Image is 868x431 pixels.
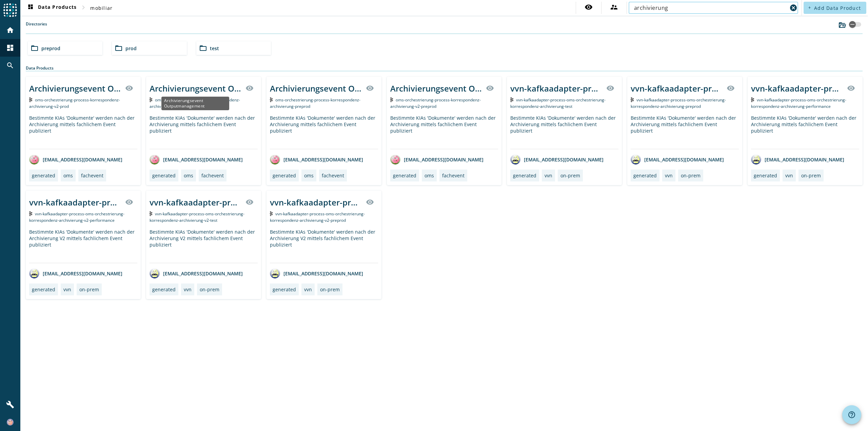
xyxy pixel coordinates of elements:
[751,97,754,102] img: Kafka Topic: vvn-kafkaadapter-process-oms-orchestrierung-korrespondenz-archivierung-performance
[390,83,482,94] div: Archivierungsevent Outputmanagement
[29,154,39,164] img: avatar
[665,172,673,179] div: vvn
[848,411,856,419] mat-icon: help_outline
[270,154,363,164] div: [EMAIL_ADDRESS][DOMAIN_NAME]
[270,83,362,94] div: Archivierungsevent Outputmanagement
[513,172,536,179] div: generated
[631,115,739,149] div: Bestimmte KIAs 'Dokumente' werden nach der Archivierung mittels fachlichem Event publiziert
[366,84,374,92] mat-icon: visibility
[304,172,314,179] div: oms
[801,172,821,179] div: on-prem
[29,97,120,109] span: Kafka Topic: oms-orchestrierung-process-korrespondenz-archivierung-v2-prod
[270,97,273,102] img: Kafka Topic: oms-orchestrierung-process-korrespondenz-archivierung-preprod
[184,172,193,179] div: oms
[125,45,137,52] span: prod
[270,268,363,278] div: [EMAIL_ADDRESS][DOMAIN_NAME]
[29,268,39,278] img: avatar
[442,172,465,179] div: fachevent
[631,83,723,94] div: vvn-kafkaadapter-process-oms-orchestrierung-korrespondenz-archivierung-_stage_
[150,211,245,223] span: Kafka Topic: vvn-kafkaadapter-process-oms-orchestrierung-korrespondenz-archivierung-v2-test
[606,84,614,92] mat-icon: visibility
[245,198,254,206] mat-icon: visibility
[29,115,137,149] div: Bestimmte KIAs 'Dokumente' werden nach der Archivierung mittels fachlichem Event publiziert
[320,286,340,293] div: on-prem
[751,154,761,164] img: avatar
[29,211,32,216] img: Kafka Topic: vvn-kafkaadapter-process-oms-orchestrierung-korrespondenz-archivierung-v2-performance
[32,172,55,179] div: generated
[150,268,243,278] div: [EMAIL_ADDRESS][DOMAIN_NAME]
[29,211,124,223] span: Kafka Topic: vvn-kafkaadapter-process-oms-orchestrierung-korrespondenz-archivierung-v2-performance
[150,97,240,109] span: Kafka Topic: oms-orchestrierung-process-korrespondenz-archivierung-prod
[3,3,17,17] img: spoud-logo.svg
[789,4,797,12] mat-icon: cancel
[634,4,787,12] input: Search (% or * for wildcards)
[390,97,393,102] img: Kafka Topic: oms-orchestrierung-process-korrespondenz-archivierung-v2-preprod
[631,97,634,102] img: Kafka Topic: vvn-kafkaadapter-process-oms-orchestrierung-korrespondenz-archivierung-preprod
[63,286,71,293] div: vvn
[81,172,103,179] div: fachevent
[184,286,192,293] div: vvn
[79,286,99,293] div: on-prem
[150,97,153,102] img: Kafka Topic: oms-orchestrierung-process-korrespondenz-archivierung-prod
[29,229,137,263] div: Bestimmte KIAs 'Dokumente' werden nach der Archivierung V2 mittels fachlichem Event publiziert
[270,211,365,223] span: Kafka Topic: vvn-kafkaadapter-process-oms-orchestrierung-korrespondenz-archivierung-v2-preprod
[32,286,55,293] div: generated
[751,115,859,149] div: Bestimmte KIAs 'Dokumente' werden nach der Archivierung mittels fachlichem Event publiziert
[150,115,258,149] div: Bestimmte KIAs 'Dokumente' werden nach der Archivierung mittels fachlichem Event publiziert
[29,197,121,208] div: vvn-kafkaadapter-process-oms-orchestrierung-korrespondenz-archivierung-v2-_stage_
[150,268,160,278] img: avatar
[631,154,641,164] img: avatar
[270,97,361,109] span: Kafka Topic: oms-orchestrierung-process-korrespondenz-archivierung-preprod
[87,2,115,14] button: mobiliar
[26,4,35,12] mat-icon: dashboard
[847,84,855,92] mat-icon: visibility
[6,61,14,70] mat-icon: search
[425,172,434,179] div: oms
[560,172,580,179] div: on-prem
[390,115,498,149] div: Bestimmte KIAs 'Dokumente' werden nach der Archivierung mittels fachlichem Event publiziert
[161,97,229,110] div: Archivierungsevent Outputmanagement
[29,97,32,102] img: Kafka Topic: oms-orchestrierung-process-korrespondenz-archivierung-v2-prod
[751,97,846,109] span: Kafka Topic: vvn-kafkaadapter-process-oms-orchestrierung-korrespondenz-archivierung-performance
[24,2,79,14] button: Data Products
[26,65,863,71] div: Data Products
[150,197,241,208] div: vvn-kafkaadapter-process-oms-orchestrierung-korrespondenz-archivierung-v2-_stage_
[610,3,618,11] mat-icon: supervisor_account
[210,45,219,52] span: test
[808,6,811,9] mat-icon: add
[245,84,254,92] mat-icon: visibility
[150,154,160,164] img: avatar
[366,198,374,206] mat-icon: visibility
[63,172,73,179] div: oms
[199,44,207,52] mat-icon: folder_open
[751,83,843,94] div: vvn-kafkaadapter-process-oms-orchestrierung-korrespondenz-archivierung-_stage_
[270,154,280,164] img: avatar
[751,154,844,164] div: [EMAIL_ADDRESS][DOMAIN_NAME]
[510,97,606,109] span: Kafka Topic: vvn-kafkaadapter-process-oms-orchestrierung-korrespondenz-archivierung-test
[633,172,657,179] div: generated
[273,286,296,293] div: generated
[486,84,494,92] mat-icon: visibility
[545,172,552,179] div: vvn
[681,172,701,179] div: on-prem
[631,154,724,164] div: [EMAIL_ADDRESS][DOMAIN_NAME]
[754,172,777,179] div: generated
[152,172,176,179] div: generated
[90,5,113,11] span: mobiliar
[393,172,416,179] div: generated
[152,286,176,293] div: generated
[273,172,296,179] div: generated
[727,84,735,92] mat-icon: visibility
[510,83,602,94] div: vvn-kafkaadapter-process-oms-orchestrierung-korrespondenz-archivierung-_stage_
[26,4,77,12] span: Data Products
[814,5,861,11] span: Add Data Product
[26,21,47,34] label: Directories
[79,3,87,12] mat-icon: chevron_right
[41,45,60,52] span: preprod
[510,97,513,102] img: Kafka Topic: vvn-kafkaadapter-process-oms-orchestrierung-korrespondenz-archivierung-test
[270,115,378,149] div: Bestimmte KIAs 'Dokumente' werden nach der Archivierung mittels fachlichem Event publiziert
[6,400,14,409] mat-icon: build
[29,83,121,94] div: Archivierungsevent Outputmanagement
[7,419,14,426] img: 4159e58116902dad3bfdf60803ab4aba
[31,44,39,52] mat-icon: folder_open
